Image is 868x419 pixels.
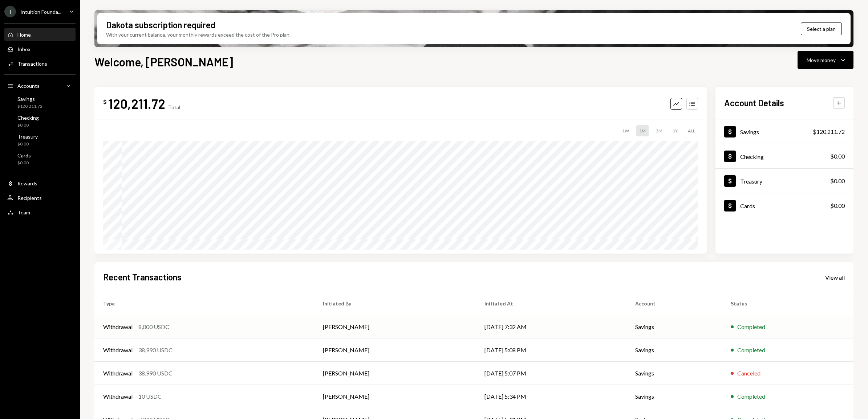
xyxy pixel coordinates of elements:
div: 1Y [670,125,681,136]
a: View all [825,273,845,281]
h2: Recent Transactions [103,271,182,283]
div: Total [168,104,180,110]
div: Completed [737,392,765,401]
div: Checking [740,153,764,160]
div: 38,990 USDC [138,369,173,378]
button: Select a plan [801,22,842,35]
div: $0.00 [830,201,845,210]
td: [PERSON_NAME] [314,315,476,338]
div: 8,000 USDC [138,323,169,331]
div: $120,211.72 [813,127,845,136]
td: Savings [626,362,722,385]
th: Status [722,292,853,315]
a: Checking$0.00 [715,144,853,168]
div: Accounts [17,83,40,89]
div: 120,211.72 [108,95,165,112]
a: Savings$120,211.72 [4,94,76,111]
div: Treasury [740,178,762,185]
div: $0.00 [17,160,31,166]
a: Transactions [4,57,76,70]
h1: Welcome, [PERSON_NAME] [94,54,233,69]
a: Rewards [4,177,76,190]
td: Savings [626,338,722,362]
div: Rewards [17,180,37,186]
div: Canceled [737,369,760,378]
div: Cards [17,152,31,159]
div: With your current balance, your monthly rewards exceed the cost of the Pro plan. [106,31,291,38]
h2: Account Details [724,97,784,109]
div: $120,211.72 [17,103,42,110]
div: Withdrawal [103,323,133,331]
div: Treasury [17,133,38,140]
a: Recipients [4,191,76,204]
div: View all [825,274,845,281]
a: Accounts [4,79,76,92]
div: Move money [807,56,836,64]
td: Savings [626,385,722,408]
a: Cards$0.00 [4,150,76,168]
a: Treasury$0.00 [715,169,853,193]
div: Withdrawal [103,346,133,354]
div: $0.00 [830,177,845,185]
div: Home [17,32,31,38]
button: Move money [798,51,853,69]
td: Savings [626,315,722,338]
div: Checking [17,115,39,121]
td: [PERSON_NAME] [314,338,476,362]
div: Recipients [17,195,42,201]
th: Type [94,292,314,315]
div: Withdrawal [103,369,133,378]
div: $0.00 [17,122,39,128]
td: [DATE] 5:07 PM [476,362,626,385]
div: $0.00 [17,141,38,147]
div: I [4,6,16,17]
td: [DATE] 5:08 PM [476,338,626,362]
div: 3M [653,125,665,136]
td: [PERSON_NAME] [314,362,476,385]
th: Initiated By [314,292,476,315]
div: 10 USDC [138,392,162,401]
a: Team [4,206,76,219]
div: $0.00 [830,152,845,161]
a: Checking$0.00 [4,112,76,130]
div: Savings [740,128,759,135]
div: $ [103,98,107,106]
div: Cards [740,202,755,209]
div: ALL [685,125,698,136]
a: Savings$120,211.72 [715,119,853,144]
div: Dakota subscription required [106,19,215,31]
th: Account [626,292,722,315]
div: Transactions [17,61,47,67]
td: [DATE] 5:34 PM [476,385,626,408]
div: Intuition Founda... [20,9,61,15]
div: Savings [17,96,42,102]
div: Completed [737,323,765,331]
div: Completed [737,346,765,354]
div: Withdrawal [103,392,133,401]
a: Home [4,28,76,41]
td: [DATE] 7:32 AM [476,315,626,338]
div: Inbox [17,46,31,52]
a: Cards$0.00 [715,193,853,218]
th: Initiated At [476,292,626,315]
a: Inbox [4,42,76,56]
div: 1W [619,125,632,136]
div: 1M [636,125,649,136]
div: Team [17,209,30,215]
div: 38,990 USDC [138,346,173,354]
td: [PERSON_NAME] [314,385,476,408]
a: Treasury$0.00 [4,131,76,149]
